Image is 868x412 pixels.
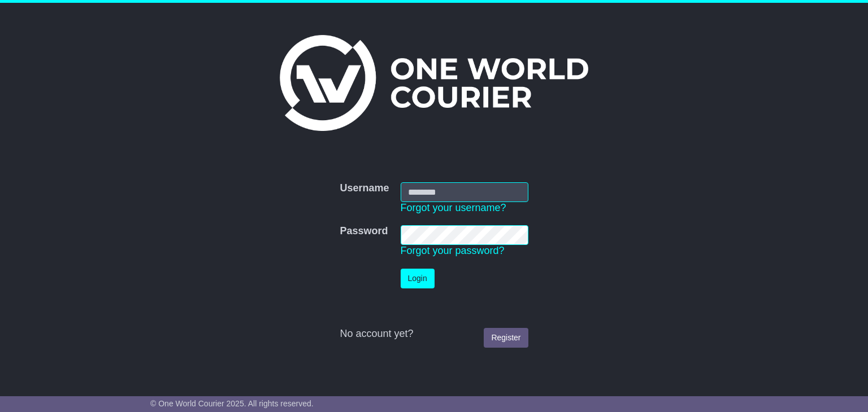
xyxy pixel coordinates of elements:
[401,245,505,256] a: Forgot your password?
[340,182,389,195] label: Username
[340,225,388,238] label: Password
[401,202,506,213] a: Forgot your username?
[401,269,435,288] button: Login
[484,328,528,348] a: Register
[280,35,588,131] img: One World
[150,399,314,408] span: © One World Courier 2025. All rights reserved.
[340,328,528,340] div: No account yet?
